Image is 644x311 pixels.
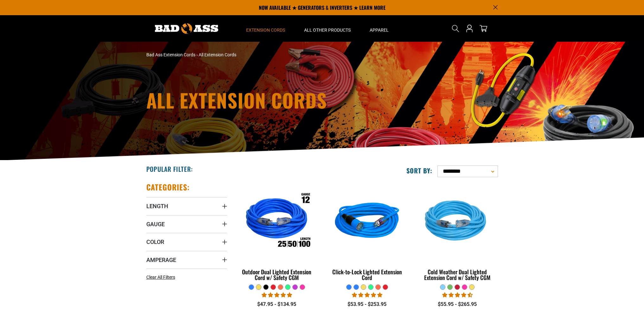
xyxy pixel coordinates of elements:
[146,274,178,281] a: Clear All Filters
[146,238,164,246] span: Color
[146,251,227,269] summary: Amperage
[352,292,382,298] span: 4.87 stars
[327,185,407,258] img: blue
[360,15,398,42] summary: Apparel
[450,23,461,34] summary: Search
[327,269,407,280] div: Click-to-Lock Lighted Extension Cord
[146,90,378,109] h1: All Extension Cords
[304,27,351,33] span: All Other Products
[199,52,236,57] span: All Extension Cords
[237,185,317,258] img: Outdoor Dual Lighted Extension Cord w/ Safety CGM
[295,15,360,42] summary: All Other Products
[406,166,432,175] label: Sort by:
[146,197,227,215] summary: Length
[196,52,198,57] span: ›
[237,182,317,284] a: Outdoor Dual Lighted Extension Cord w/ Safety CGM Outdoor Dual Lighted Extension Cord w/ Safety CGM
[155,23,218,34] img: Bad Ass Extension Cords
[442,292,473,298] span: 4.62 stars
[146,233,227,251] summary: Color
[417,269,498,280] div: Cold Weather Dual Lighted Extension Cord w/ Safety CGM
[237,269,317,280] div: Outdoor Dual Lighted Extension Cord w/ Safety CGM
[246,27,285,33] span: Extension Cords
[146,182,190,192] h2: Categories:
[417,301,498,308] div: $55.95 - $265.95
[237,301,317,308] div: $47.95 - $134.95
[417,182,498,284] a: Light Blue Cold Weather Dual Lighted Extension Cord w/ Safety CGM
[146,52,195,57] a: Bad Ass Extension Cords
[237,15,295,42] summary: Extension Cords
[262,292,292,298] span: 4.81 stars
[146,165,193,173] h2: Popular Filter:
[146,202,168,210] span: Length
[146,52,378,58] nav: breadcrumbs
[146,215,227,233] summary: Gauge
[370,27,389,33] span: Apparel
[327,301,407,308] div: $53.95 - $253.95
[146,256,176,264] span: Amperage
[418,185,497,258] img: Light Blue
[146,275,175,280] span: Clear All Filters
[327,182,407,284] a: blue Click-to-Lock Lighted Extension Cord
[146,221,165,228] span: Gauge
